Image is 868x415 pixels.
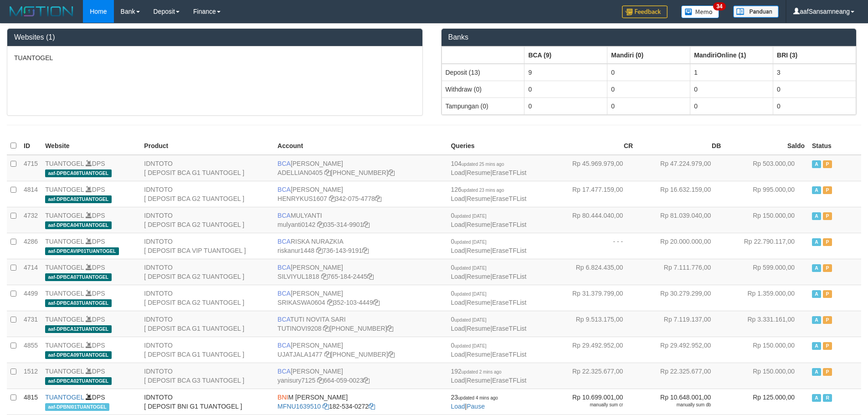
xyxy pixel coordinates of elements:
span: 0 [451,264,486,271]
a: EraseTFList [492,195,526,202]
a: TUANTOGEL [45,290,84,297]
span: Paused [823,342,832,350]
a: EraseTFList [492,325,526,332]
span: Active [812,368,821,376]
th: Account [274,137,447,155]
span: Active [812,394,821,402]
td: Rp 31.379.799,00 [549,285,637,311]
td: Deposit (13) [442,64,524,81]
td: Rp 17.477.159,00 [549,181,637,207]
a: Load [451,221,465,228]
td: Rp 10.699.001,00 [549,389,637,415]
td: RISKA NURAZKIA 736-143-9191 [274,233,447,259]
a: Resume [467,325,490,332]
th: ID [20,137,41,155]
span: Paused [823,368,832,376]
a: EraseTFList [492,169,526,176]
span: aaf-DPBCA02TUANTOGEL [45,195,111,203]
td: 4732 [20,207,41,233]
td: 0 [524,97,607,114]
span: updated [DATE] [454,343,486,348]
span: aaf-DPBCA04TUANTOGEL [45,221,111,229]
a: UJATJALA1477 [277,351,323,358]
td: IDNTOTO [ DEPOSIT BCA G2 TUANTOGEL ] [140,285,274,311]
a: Copy SRIKASWA0604 to clipboard [327,299,334,306]
td: DPS [41,311,140,337]
td: MULYANTI 035-314-9901 [274,207,447,233]
td: [PERSON_NAME] 664-059-0023 [274,363,447,389]
span: 126 [451,186,504,193]
td: IDNTOTO [ DEPOSIT BNI G1 TUANTOGEL ] [140,389,274,415]
span: BCA [277,342,291,349]
span: 0 [451,212,486,219]
td: DPS [41,285,140,311]
td: M [PERSON_NAME] 182-534-0272 [274,389,447,415]
img: panduan.png [733,5,779,18]
span: updated [DATE] [454,292,486,297]
td: Rp 125.000,00 [724,389,808,415]
p: TUANTOGEL [14,53,416,62]
span: Active [812,264,821,272]
td: IDNTOTO [ DEPOSIT BCA VIP TUANTOGEL ] [140,233,274,259]
td: 4714 [20,259,41,285]
td: IDNTOTO [ DEPOSIT BCA G1 TUANTOGEL ] [140,155,274,181]
a: Copy MFNU1639510 to clipboard [323,403,329,410]
span: aaf-DPBNI01TUANTOGEL [45,403,109,411]
td: 4286 [20,233,41,259]
a: Copy 3521034449 to clipboard [373,299,380,306]
td: Rp 81.039.040,00 [637,207,724,233]
a: TUTINOVI9208 [277,325,321,332]
span: 34 [713,2,725,10]
a: Copy TUTINOVI9208 to clipboard [323,325,329,332]
span: | | [451,264,526,280]
th: Saldo [724,137,808,155]
a: EraseTFList [492,273,526,280]
td: DPS [41,259,140,285]
a: TUANTOGEL [45,186,84,193]
span: aaf-DPBCA02TUANTOGEL [45,377,111,385]
th: Queries [447,137,549,155]
td: Rp 7.119.137,00 [637,311,724,337]
td: 4731 [20,311,41,337]
span: | | [451,238,526,254]
span: | | [451,342,526,358]
a: mulyanti0142 [277,221,315,228]
a: Copy ADELLIAN0405 to clipboard [324,169,331,176]
a: Resume [467,351,490,358]
th: CR [549,137,637,155]
span: Paused [823,186,832,194]
span: Active [812,342,821,350]
span: | [451,394,498,410]
td: 4855 [20,337,41,363]
span: 104 [451,160,504,167]
td: Rp 22.325.677,00 [549,363,637,389]
td: 9 [524,64,607,81]
td: DPS [41,155,140,181]
th: Status [808,137,861,155]
td: Rp 29.492.952,00 [637,337,724,363]
span: aaf-DPBCAVIP01TUANTOGEL [45,247,119,255]
td: 4715 [20,155,41,181]
td: Rp 503.000,00 [724,155,808,181]
span: updated 4 mins ago [458,395,498,400]
span: aaf-DPBCA07TUANTOGEL [45,273,111,281]
td: Rp 1.359.000,00 [724,285,808,311]
a: Pause [467,403,485,410]
a: TUANTOGEL [45,212,84,219]
a: Load [451,377,465,384]
a: TUANTOGEL [45,316,84,323]
span: updated [DATE] [454,266,486,271]
a: Resume [467,247,490,254]
span: aaf-DPBCA12TUANTOGEL [45,325,111,333]
td: IDNTOTO [ DEPOSIT BCA G2 TUANTOGEL ] [140,181,274,207]
a: Load [451,169,465,176]
a: Copy 6640590023 to clipboard [363,377,370,384]
td: Rp 29.492.952,00 [549,337,637,363]
td: 0 [607,64,690,81]
a: Load [451,195,465,202]
a: Resume [467,221,490,228]
td: DPS [41,233,140,259]
td: Rp 22.325.677,00 [637,363,724,389]
td: Rp 995.000,00 [724,181,808,207]
a: Load [451,325,465,332]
